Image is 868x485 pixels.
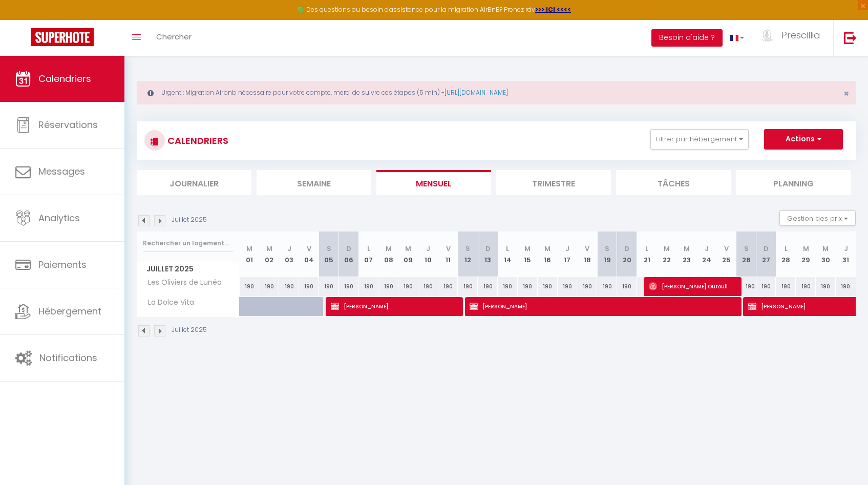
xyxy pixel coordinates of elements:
[565,244,569,254] abbr: J
[446,244,451,254] abbr: V
[376,170,491,195] li: Mensuel
[744,244,749,254] abbr: S
[478,231,498,277] th: 13
[657,231,677,277] th: 22
[279,277,299,296] div: 190
[31,28,94,46] img: Super Booking
[836,277,856,296] div: 190
[149,20,199,56] a: Chercher
[143,234,234,252] input: Rechercher un logement...
[836,231,856,277] th: 31
[577,277,597,296] div: 190
[398,231,418,277] th: 09
[339,231,359,277] th: 06
[684,244,690,254] abbr: M
[759,29,775,41] img: ...
[776,277,796,296] div: 190
[764,129,843,150] button: Actions
[843,89,849,98] button: Close
[785,244,788,254] abbr: L
[779,210,856,226] button: Gestion des prix
[172,325,207,335] p: Juillet 2025
[822,244,829,254] abbr: M
[616,170,731,195] li: Tâches
[843,87,849,100] span: ×
[558,231,578,277] th: 17
[736,231,756,277] th: 26
[645,244,648,254] abbr: L
[649,277,735,296] span: [PERSON_NAME] Outouil
[637,231,657,277] th: 21
[458,231,478,277] th: 12
[796,231,816,277] th: 29
[485,244,491,254] abbr: D
[165,129,228,152] h3: CALENDRIERS
[538,231,558,277] th: 16
[418,231,438,277] th: 10
[339,277,359,296] div: 190
[756,231,776,277] th: 27
[544,244,551,254] abbr: M
[764,244,769,254] abbr: D
[38,258,87,271] span: Paiements
[844,244,848,254] abbr: J
[577,231,597,277] th: 18
[139,277,224,288] span: Les Oliviers de Lunéa
[524,244,531,254] abbr: M
[39,351,97,364] span: Notifications
[496,170,611,195] li: Trimestre
[444,88,508,97] a: [URL][DOMAIN_NAME]
[597,231,617,277] th: 19
[156,31,192,42] span: Chercher
[736,170,851,195] li: Planning
[418,277,438,296] div: 190
[651,29,723,47] button: Besoin d'aide ?
[650,129,749,150] button: Filtrer par hébergement
[299,277,319,296] div: 190
[137,170,251,195] li: Journalier
[137,262,239,277] span: Juillet 2025
[752,20,833,56] a: ... Prescillia
[378,231,398,277] th: 08
[605,244,609,254] abbr: S
[259,277,279,296] div: 190
[266,244,272,254] abbr: M
[816,231,836,277] th: 30
[458,277,478,296] div: 190
[246,244,252,254] abbr: M
[617,231,637,277] th: 20
[279,231,299,277] th: 03
[307,244,311,254] abbr: V
[664,244,670,254] abbr: M
[438,277,458,296] div: 190
[426,244,430,254] abbr: J
[287,244,291,254] abbr: J
[137,81,856,104] div: Urgent : Migration Airbnb nécessaire pour votre compte, merci de suivre ces étapes (5 min) -
[38,212,80,224] span: Analytics
[346,244,351,254] abbr: D
[38,118,98,131] span: Réservations
[776,231,796,277] th: 28
[386,244,392,254] abbr: M
[781,29,820,41] span: Prescillia
[506,244,509,254] abbr: L
[38,305,101,318] span: Hébergement
[535,5,571,14] a: >>> ICI <<<<
[470,297,736,316] span: [PERSON_NAME]
[518,277,538,296] div: 190
[240,231,260,277] th: 01
[498,231,518,277] th: 14
[172,215,207,225] p: Juillet 2025
[796,277,816,296] div: 190
[299,231,319,277] th: 04
[367,244,370,254] abbr: L
[240,277,260,296] div: 190
[327,244,331,254] abbr: S
[378,277,398,296] div: 190
[498,277,518,296] div: 190
[331,297,457,316] span: [PERSON_NAME]
[844,31,857,44] img: logout
[597,277,617,296] div: 190
[259,231,279,277] th: 02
